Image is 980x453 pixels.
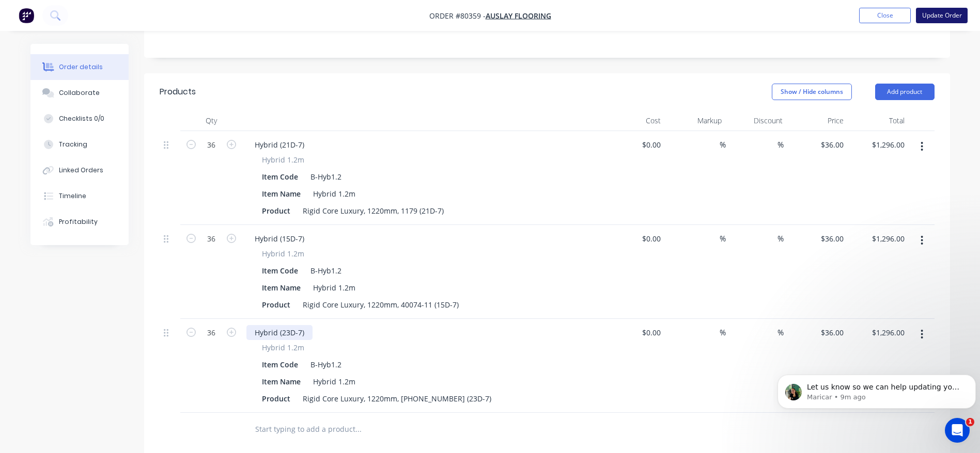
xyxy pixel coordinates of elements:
div: Total [848,110,909,131]
div: B-Hyb1.2 [306,263,346,278]
button: Home [162,4,181,24]
div: B-Hyb1.2 [306,357,346,372]
div: Product [258,391,294,406]
div: Hybrid 1.2m [309,280,360,295]
div: Checklists 0/0 [59,114,104,123]
span: % [777,327,784,338]
div: Item Name [258,186,305,201]
div: Hybrid (21D-7) [246,137,313,152]
button: Tracking [30,132,129,157]
button: Close [859,8,911,23]
span: Hybrid 1.2m [262,342,304,353]
button: Profitability [30,209,129,235]
span: % [777,139,784,151]
input: Start typing to add a product... [255,419,461,440]
img: Profile image for Maricar [29,6,46,22]
div: Products [160,86,196,98]
button: Timeline [30,183,129,209]
span: % [720,327,726,338]
div: Hybrid 1.2m [309,374,360,389]
button: Send a message… [177,334,194,350]
button: Show / Hide columns [772,84,852,100]
div: Susan says… [8,258,198,446]
div: Item Code [258,263,302,278]
h1: Maricar [50,5,81,13]
button: Add product [875,84,935,100]
div: Item Code [258,169,302,184]
div: Cost [604,110,665,131]
div: Item Name [258,374,305,389]
span: % [777,233,784,245]
button: Start recording [66,338,74,346]
div: Hybrid (23D-7) [246,325,313,340]
div: In the meantime, here are the details currently available for display on Child Cards/Item Cards. ... [17,55,161,106]
span: Hybrid 1.2m [262,154,304,165]
div: Price [787,110,848,131]
button: Collaborate [30,80,129,106]
div: Thanks for the update. Yes, if you could please send through an image, that would help us identif... [17,9,161,50]
div: Linked Orders [59,166,103,175]
button: go back [7,4,26,24]
div: Product [258,297,294,312]
div: Close [181,4,200,23]
button: Scroll to bottom [95,292,112,310]
iframe: Intercom live chat [945,418,970,443]
button: Gif picker [33,338,41,346]
div: Rigid Core Luxury, 1220mm, [PHONE_NUMBER] (23D-7) [299,391,495,406]
iframe: Intercom notifications message [773,353,980,425]
div: Timeline [59,191,86,201]
div: Qty [180,110,242,131]
span: % [720,233,726,245]
button: Order details [30,54,129,80]
span: Order #80359 - [429,11,486,21]
button: Emoji picker [16,338,24,346]
button: Checklists 0/0 [30,106,129,132]
div: B-Hyb1.2 [306,169,346,184]
div: Hybrid (15D-7) [246,231,313,246]
div: Rigid Core Luxury, 1220mm, 40074-11 (15D-7) [299,297,463,312]
span: 1 [966,418,974,426]
span: % [720,139,726,151]
div: Order details [59,62,103,72]
span: Scroll badge [105,290,114,299]
p: Active [50,13,71,23]
div: Product [258,203,294,218]
div: Item Code [258,357,302,372]
button: Linked Orders [30,157,129,183]
div: Rigid Core Luxury, 1220mm, 1179 (21D-7) [299,203,448,218]
div: Collaborate [59,88,100,98]
div: Hybrid 1.2m [309,186,360,201]
a: Auslay Flooring [486,11,551,21]
img: Factory [19,8,34,23]
div: Item Name [258,280,305,295]
div: Discount [726,110,787,131]
textarea: Message… [9,316,198,334]
div: Tracking [59,140,87,149]
button: Upload attachment [49,338,57,346]
div: Profitability [59,217,98,226]
span: Hybrid 1.2m [262,248,304,259]
button: Update Order [916,8,968,23]
div: Markup [665,110,726,131]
